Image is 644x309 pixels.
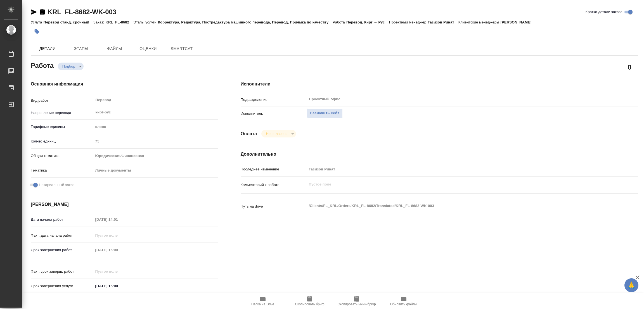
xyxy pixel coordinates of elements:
div: слово [93,122,218,132]
p: Этапы услуги [133,20,158,24]
p: Факт. срок заверш. работ [31,269,93,274]
h2: 0 [628,62,631,72]
span: Скопировать бриф [295,302,324,306]
h4: Оплата [241,130,257,137]
p: KRL_FL-8682 [106,20,134,24]
p: Работа [333,20,346,24]
p: Корректура, Редактура, Постредактура машинного перевода, Перевод, Приёмка по качеству [158,20,333,24]
div: Личные документы [93,166,218,175]
p: Тематика [31,168,93,173]
span: Оценки [135,45,162,52]
button: Скопировать ссылку для ЯМессенджера [31,9,37,15]
h4: Исполнители [241,81,638,87]
p: [PERSON_NAME] [501,20,536,24]
button: Подбор [61,64,77,69]
textarea: /Clients/FL_KRL/Orders/KRL_FL-8682/Translated/KRL_FL-8682-WK-003 [307,201,605,211]
button: Обновить файлы [380,293,427,309]
span: Этапы [68,45,94,52]
span: Кратко детали заказа [586,9,622,15]
p: Услуга [31,20,43,24]
div: Подбор [261,130,296,137]
span: Нотариальный заказ [39,182,74,188]
p: Общая тематика [31,153,93,159]
input: ✎ Введи что-нибудь [93,282,142,290]
span: SmartCat [168,45,195,52]
p: Тарифные единицы [31,124,93,130]
span: Файлы [101,45,128,52]
input: Пустое поле [93,267,142,275]
button: Папка на Drive [239,293,286,309]
button: Назначить себя [307,108,343,118]
button: Не оплачена [264,131,289,136]
p: Проектный менеджер [389,20,428,24]
p: Дата начала работ [31,217,93,222]
button: Скопировать ссылку [39,9,46,15]
p: Последнее изменение [241,167,307,172]
p: Путь на drive [241,204,307,209]
a: KRL_FL-8682-WK-003 [48,8,116,16]
button: Скопировать мини-бриф [333,293,380,309]
input: Пустое поле [93,215,142,224]
h4: Основная информация [31,81,218,87]
span: Папка на Drive [251,302,274,306]
p: Вид работ [31,98,93,103]
p: Направление перевода [31,110,93,116]
button: Добавить тэг [31,25,43,38]
button: 🙏 [624,278,638,292]
h4: [PERSON_NAME] [31,201,218,208]
input: Пустое поле [307,165,605,173]
p: Комментарий к работе [241,182,307,188]
p: Срок завершения услуги [31,283,93,289]
input: Пустое поле [93,231,142,239]
p: Перевод, Кирг → Рус [346,20,389,24]
span: Обновить файлы [390,302,417,306]
p: Кол-во единиц [31,139,93,144]
p: Факт. дата начала работ [31,233,93,238]
p: Клиентские менеджеры [458,20,501,24]
span: 🙏 [627,279,636,291]
input: Пустое поле [93,137,218,145]
p: Исполнитель [241,111,307,117]
span: Детали [34,45,61,52]
p: Заказ: [93,20,105,24]
button: Скопировать бриф [286,293,333,309]
h4: Дополнительно [241,151,638,158]
p: Срок завершения работ [31,247,93,253]
h2: Работа [31,60,54,70]
div: Подбор [58,63,84,70]
p: Газизов Ринат [428,20,458,24]
div: Юридическая/Финансовая [93,151,218,161]
p: Подразделение [241,97,307,103]
span: Скопировать мини-бриф [337,302,376,306]
p: Перевод станд. срочный [43,20,93,24]
span: Назначить себя [310,110,340,117]
input: Пустое поле [93,246,142,254]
